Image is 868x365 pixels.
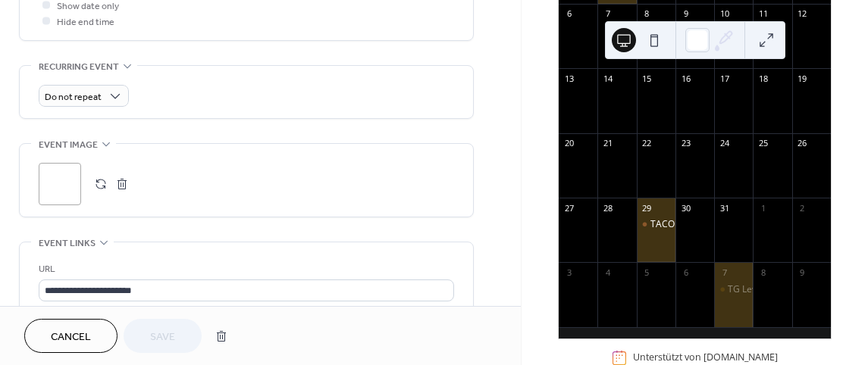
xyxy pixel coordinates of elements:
div: TACO MEX QUIZ 25/05 [637,218,675,231]
div: 18 [757,73,769,84]
div: 24 [719,138,730,149]
span: Hide end time [57,14,114,30]
div: 23 [680,138,691,149]
div: 1 [757,202,769,214]
div: 30 [680,202,691,214]
div: 19 [797,73,808,84]
div: Unterstützt von [633,351,778,364]
div: 3 [563,267,575,278]
div: TG Leverkusen QUIZ 25/05 [714,283,753,296]
div: 5 [641,267,653,278]
div: 10 [719,8,730,20]
div: 17 [719,73,730,84]
div: 8 [641,8,653,20]
div: 25 [757,138,769,149]
div: 21 [602,138,613,149]
span: Cancel [51,329,91,345]
button: Cancel [24,319,118,353]
div: 31 [719,202,730,214]
div: 2 [797,202,808,214]
div: 20 [563,138,575,149]
div: 15 [641,73,653,84]
div: 26 [797,138,808,149]
div: 7 [719,267,730,278]
div: 4 [602,267,613,278]
span: Event image [39,137,98,153]
div: 16 [680,73,691,84]
div: 28 [602,202,613,214]
div: 9 [797,267,808,278]
div: 9 [680,8,691,20]
div: 6 [680,267,691,278]
div: ; [39,163,81,205]
div: 29 [641,202,653,214]
div: TG Leverkusen QUIZ 25/05 [728,283,841,296]
span: Recurring event [39,59,119,75]
div: 14 [602,73,613,84]
a: [DOMAIN_NAME] [703,351,778,364]
div: 8 [757,267,769,278]
span: Event links [39,236,96,251]
div: 7 [602,8,613,20]
div: 12 [797,8,808,20]
div: 22 [641,138,653,149]
div: 27 [563,202,575,214]
div: 11 [757,8,769,20]
div: URL [39,261,451,277]
div: 13 [563,73,575,84]
div: 6 [563,8,575,20]
div: TACO MEX QUIZ 25/05 [650,218,746,231]
span: Do not repeat [45,89,102,106]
